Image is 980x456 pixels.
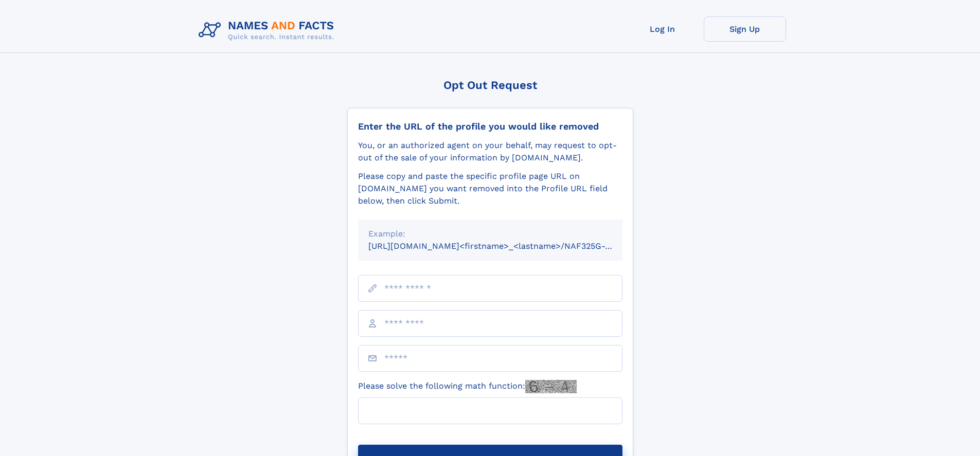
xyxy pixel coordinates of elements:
[358,139,622,164] div: You, or an authorized agent on your behalf, may request to opt-out of the sale of your informatio...
[358,380,577,393] label: Please solve the following math function:
[368,228,612,240] div: Example:
[358,121,622,132] div: Enter the URL of the profile you would like removed
[704,16,786,42] a: Sign Up
[347,79,633,92] div: Opt Out Request
[368,241,642,251] small: [URL][DOMAIN_NAME]<firstname>_<lastname>/NAF325G-xxxxxxxx
[194,16,343,44] img: Logo Names and Facts
[358,170,622,207] div: Please copy and paste the specific profile page URL on [DOMAIN_NAME] you want removed into the Pr...
[621,16,704,42] a: Log In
